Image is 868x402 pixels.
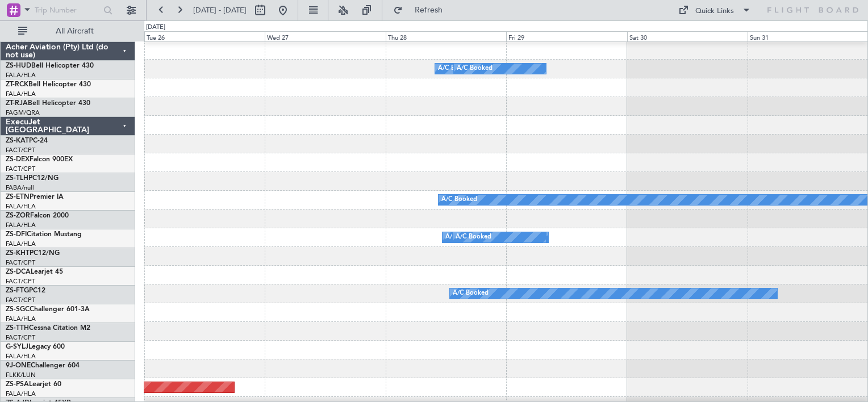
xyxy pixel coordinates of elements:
[6,231,27,238] span: ZS-DFI
[6,137,48,144] a: ZS-KATPC-24
[6,108,40,117] a: FAGM/QRA
[506,31,627,41] div: Fri 29
[6,250,30,257] span: ZS-KHT
[6,269,31,275] span: ZS-DCA
[6,146,35,154] a: FACT/CPT
[6,62,94,69] a: ZS-HUDBell Helicopter 430
[6,287,29,294] span: ZS-FTG
[30,27,120,35] span: All Aircraft
[6,175,59,182] a: ZS-TLHPC12/NG
[6,287,45,294] a: ZS-FTGPC12
[457,60,493,77] div: A/C Booked
[6,165,35,173] a: FACT/CPT
[6,381,29,388] span: ZS-PSA
[6,137,29,144] span: ZS-KAT
[6,352,36,361] a: FALA/HLA
[6,202,36,211] a: FALA/HLA
[6,325,29,332] span: ZS-TTH
[6,240,36,248] a: FALA/HLA
[6,315,36,323] a: FALA/HLA
[6,156,73,163] a: ZS-DEXFalcon 900EX
[405,6,453,14] span: Refresh
[6,156,30,163] span: ZS-DEX
[6,175,28,182] span: ZS-TLH
[146,23,165,32] div: [DATE]
[6,183,34,192] a: FABA/null
[6,333,35,342] a: FACT/CPT
[6,71,36,79] a: FALA/HLA
[6,250,60,257] a: ZS-KHTPC12/NG
[748,31,868,41] div: Sun 31
[6,62,31,69] span: ZS-HUD
[6,381,61,388] a: ZS-PSALearjet 60
[35,2,100,19] input: Trip Number
[265,31,385,41] div: Wed 27
[193,5,247,15] span: [DATE] - [DATE]
[456,229,491,246] div: A/C Booked
[627,31,748,41] div: Sat 30
[6,362,31,369] span: 9J-ONE
[6,81,91,88] a: ZT-RCKBell Helicopter 430
[6,362,80,369] a: 9J-ONEChallenger 604
[6,258,35,267] a: FACT/CPT
[445,229,481,246] div: A/C Booked
[6,90,36,98] a: FALA/HLA
[6,194,30,200] span: ZS-ETN
[144,31,265,41] div: Tue 26
[6,296,35,304] a: FACT/CPT
[6,212,30,219] span: ZS-ZOR
[6,194,64,200] a: ZS-ETNPremier IA
[386,31,506,41] div: Thu 28
[6,100,28,107] span: ZT-RJA
[695,6,734,17] div: Quick Links
[6,231,82,238] a: ZS-DFICitation Mustang
[441,191,477,208] div: A/C Booked
[6,277,35,286] a: FACT/CPT
[453,285,489,302] div: A/C Booked
[6,212,69,219] a: ZS-ZORFalcon 2000
[6,344,28,350] span: G-SYLJ
[673,1,757,19] button: Quick Links
[12,22,123,40] button: All Aircraft
[6,306,30,313] span: ZS-SGC
[388,1,456,19] button: Refresh
[6,221,36,229] a: FALA/HLA
[438,60,474,77] div: A/C Booked
[6,306,90,313] a: ZS-SGCChallenger 601-3A
[6,344,65,350] a: G-SYLJLegacy 600
[6,100,90,107] a: ZT-RJABell Helicopter 430
[6,81,28,88] span: ZT-RCK
[6,325,90,332] a: ZS-TTHCessna Citation M2
[6,371,36,379] a: FLKK/LUN
[6,269,63,275] a: ZS-DCALearjet 45
[6,390,36,398] a: FALA/HLA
